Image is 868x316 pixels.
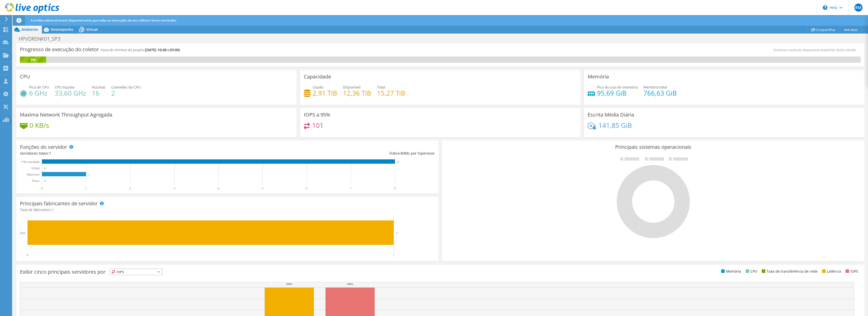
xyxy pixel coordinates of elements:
[31,18,177,22] span: A análise adicional estará disponível assim que todas as execuções do seu collector forem concluí...
[312,123,323,128] h4: 101
[774,48,858,52] span: Próximo recálculo disponível em
[111,85,141,90] span: Conexões da CPU
[401,151,403,156] span: 8
[129,187,131,190] text: 2
[218,187,219,190] text: 4
[85,187,87,190] text: 1
[394,187,396,190] text: 8
[588,112,634,118] h3: Escrita Média Diária
[32,179,39,183] tspan: Físico
[21,160,39,164] text: VM convidada
[313,85,323,90] span: Usado
[29,90,49,96] h4: 6 GHz
[21,27,38,32] span: Ambiente
[29,85,49,90] span: Pico de CPU
[44,180,46,182] text: 0
[31,166,40,170] text: Virtual
[347,282,353,285] text: 100%
[174,187,175,190] text: 3
[20,74,30,79] h3: CPU
[20,151,227,156] div: Servidores totais:
[20,201,98,206] h3: Principais fabricantes de servidor
[597,90,638,96] h4: 95,69 GiB
[643,90,677,96] h4: 766,63 GiB
[854,4,862,12] span: RM
[599,123,632,128] h4: 141,85 GiB
[823,5,827,10] svg: \n
[92,90,105,96] h4: 16
[313,90,337,96] h4: 2,91 TiB
[44,167,46,169] text: 0
[20,231,25,235] text: Dell
[92,85,105,90] span: Núcleos
[377,85,385,90] span: Total
[807,26,839,34] a: Compartilhar
[343,90,371,96] h4: 12,36 TiB
[51,27,73,32] span: Desempenho
[597,85,638,90] span: Pico do uso de memória
[393,253,394,257] text: 1
[16,36,68,42] h1: HPVDRSNK01_SP3
[55,90,86,96] h4: 33,60 GHz
[304,74,331,79] h3: Capacidade
[20,207,435,213] h4: Total de fabricantes:
[761,269,818,274] li: Taxa de transferência de rede
[396,231,398,234] text: 1
[20,144,67,150] h3: Funções do servidor
[89,173,90,176] text: 1
[306,187,307,190] text: 6
[446,144,861,150] h3: Principais sistemas operacionais
[27,253,28,257] text: 0
[110,269,162,275] span: IOPS
[377,90,405,96] h4: 15,27 TiB
[262,187,263,190] text: 5
[227,151,435,156] div: Índice: VMs por hipervisor
[145,47,180,52] span: [DATE] 10:48 (-03:00)
[744,269,757,274] li: CPU
[41,187,43,190] text: 0
[821,269,841,274] li: Latência
[101,47,180,53] h4: Hora de término do projeto:
[86,27,98,32] span: Virtual
[643,85,667,90] span: Memória total
[343,85,361,90] span: Disponível
[30,123,49,128] h4: 0 KB/s
[304,112,330,118] h3: IOPS a 95%
[844,269,858,274] li: IOPS
[839,26,862,34] a: Mais
[286,282,292,285] text: 100%
[27,173,40,176] text: Hipervisor
[52,207,54,212] span: 1
[20,57,46,63] div: 3%
[720,269,741,274] li: Memória
[825,48,856,52] span: [DATE] 18:52 (-03:00)
[588,74,609,79] h3: Memória
[49,151,51,156] span: 1
[111,90,141,96] h4: 2
[350,187,351,190] text: 7
[397,161,399,163] text: 8
[20,112,112,118] h3: Maxima Network Throughput Agregada
[55,85,74,90] span: CPU líquida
